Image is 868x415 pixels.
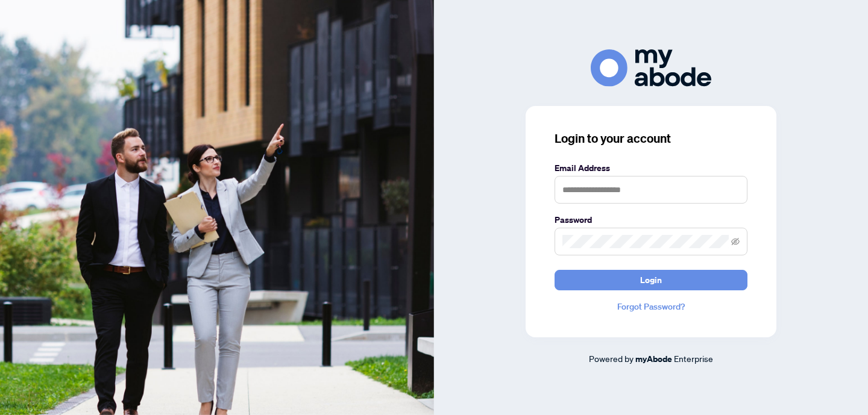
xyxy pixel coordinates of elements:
span: Enterprise [674,353,713,364]
a: Forgot Password? [555,300,747,313]
button: Login [555,270,747,290]
label: Password [555,213,747,226]
span: Powered by [589,353,634,364]
span: Login [640,270,662,290]
span: eye-invisible [731,237,740,246]
h3: Login to your account [555,130,747,147]
label: Email Address [555,161,747,175]
a: myAbode [635,352,672,366]
img: ma-logo [591,49,711,86]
